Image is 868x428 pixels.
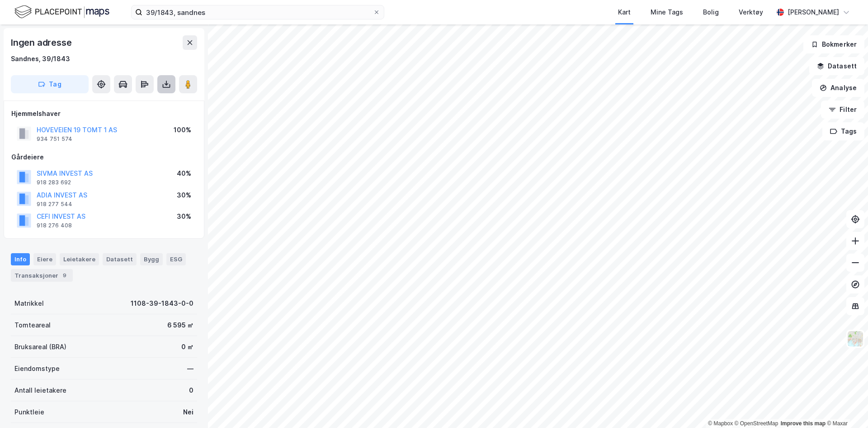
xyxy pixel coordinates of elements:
[183,407,193,418] div: Nei
[60,253,99,265] div: Leietakere
[809,57,864,75] button: Datasett
[11,152,197,163] div: Gårdeiere
[822,122,864,140] button: Tags
[739,7,763,18] div: Verktøy
[823,385,868,428] div: Kontrollprogram for chat
[177,168,191,179] div: 40%
[177,190,191,201] div: 30%
[11,53,70,64] div: Sandnes, 39/1843
[37,179,71,186] div: 918 283 692
[788,7,839,18] div: [PERSON_NAME]
[821,101,864,119] button: Filter
[708,420,733,427] a: Mapbox
[177,211,191,222] div: 30%
[37,222,72,229] div: 918 276 408
[14,320,51,331] div: Tomteareal
[14,363,60,374] div: Eiendomstype
[142,5,373,19] input: Søk på adresse, matrikkel, gårdeiere, leietakere eller personer
[11,108,197,119] div: Hjemmelshaver
[11,35,73,50] div: Ingen adresse
[618,7,631,18] div: Kart
[14,407,44,418] div: Punktleie
[823,385,868,428] iframe: Chat Widget
[37,135,72,143] div: 934 751 574
[14,341,66,352] div: Bruksareal (BRA)
[14,385,66,396] div: Antall leietakere
[60,271,69,280] div: 9
[37,201,72,208] div: 918 277 544
[735,420,778,427] a: OpenStreetMap
[803,35,864,53] button: Bokmerker
[781,420,826,427] a: Improve this map
[651,7,683,18] div: Mine Tags
[174,125,191,135] div: 100%
[11,75,89,93] button: Tag
[14,4,109,20] img: logo.f888ab2527a4732fd821a326f86c7f29.svg
[11,269,73,282] div: Transaksjoner
[11,253,30,265] div: Info
[703,7,719,18] div: Bolig
[167,320,193,331] div: 6 595 ㎡
[131,298,193,309] div: 1108-39-1843-0-0
[140,253,163,265] div: Bygg
[187,363,193,374] div: —
[189,385,193,396] div: 0
[103,253,137,265] div: Datasett
[847,330,864,347] img: Z
[166,253,186,265] div: ESG
[33,253,56,265] div: Eiere
[812,79,864,97] button: Analyse
[181,341,193,352] div: 0 ㎡
[14,298,44,309] div: Matrikkel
